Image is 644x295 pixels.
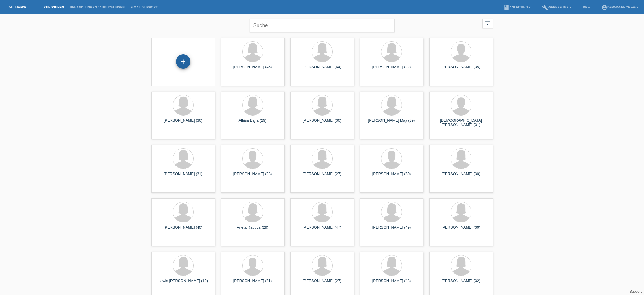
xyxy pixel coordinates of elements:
a: E-Mail Support [128,5,161,9]
div: [PERSON_NAME] (64) [295,65,349,74]
div: [PERSON_NAME] (47) [295,225,349,234]
input: Suche... [250,19,395,32]
div: [PERSON_NAME] (31) [156,172,210,181]
a: buildWerkzeuge ▾ [539,5,574,9]
div: Arjeta Rapuca (29) [225,225,280,234]
div: [PERSON_NAME] (22) [364,65,419,74]
div: Lawin [PERSON_NAME] (19) [156,279,210,288]
div: [PERSON_NAME] (30) [364,172,419,181]
i: account_circle [601,5,607,10]
div: [PERSON_NAME] May (39) [364,118,419,127]
a: Support [630,290,642,294]
div: [PERSON_NAME] (27) [295,172,349,181]
a: Kund*innen [41,5,67,9]
div: [PERSON_NAME] (31) [225,279,280,288]
i: build [542,5,548,10]
div: [PERSON_NAME] (28) [225,172,280,181]
div: [PERSON_NAME] (36) [156,118,210,127]
div: [PERSON_NAME] (35) [434,65,488,74]
a: bookAnleitung ▾ [501,5,533,9]
a: account_circleDermanence AG ▾ [599,5,641,9]
a: Behandlungen / Abbuchungen [67,5,128,9]
div: [PERSON_NAME] (32) [434,279,488,288]
div: [DEMOGRAPHIC_DATA][PERSON_NAME] (31) [434,118,488,127]
div: [PERSON_NAME] (30) [295,118,349,127]
div: Kund*in hinzufügen [176,57,190,66]
div: Alhisa Bajra (29) [225,118,280,127]
a: DE ▾ [580,5,593,9]
a: MF Health [9,5,26,9]
i: filter_list [485,20,491,26]
div: [PERSON_NAME] (30) [434,225,488,234]
div: [PERSON_NAME] (49) [364,225,419,234]
div: [PERSON_NAME] (48) [364,279,419,288]
div: [PERSON_NAME] (46) [225,65,280,74]
div: [PERSON_NAME] (27) [295,279,349,288]
i: book [504,5,509,10]
div: [PERSON_NAME] (40) [156,225,210,234]
div: [PERSON_NAME] (30) [434,172,488,181]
